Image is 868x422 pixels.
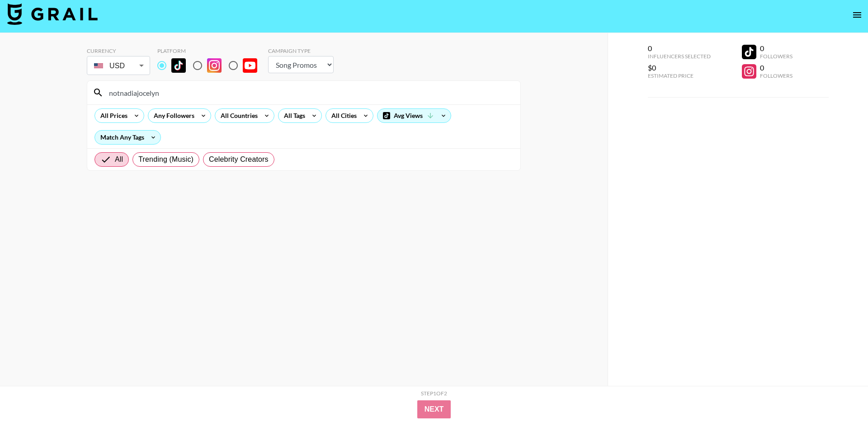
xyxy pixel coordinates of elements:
iframe: Drift Widget Chat Controller [823,377,857,411]
div: Step 1 of 2 [421,390,447,397]
span: Celebrity Creators [209,154,269,165]
div: Followers [760,53,793,60]
div: 0 [760,44,793,53]
span: All [115,154,123,165]
div: Estimated Price [648,72,711,79]
div: All Prices [95,109,129,122]
img: Grail Talent [7,3,98,25]
div: Campaign Type [268,47,334,54]
img: Instagram [207,58,222,73]
div: All Tags [278,109,307,122]
div: Any Followers [148,109,196,122]
div: All Countries [215,109,259,122]
img: TikTok [171,58,186,73]
span: Trending (Music) [138,154,193,165]
div: 0 [648,44,711,53]
div: Influencers Selected [648,53,711,60]
div: USD [89,58,148,74]
button: Next [417,400,451,418]
input: Search by User Name [104,85,515,100]
div: Avg Views [377,109,451,122]
button: open drawer [848,6,866,24]
div: Match Any Tags [95,131,160,144]
div: Currency [87,47,150,54]
div: 0 [760,63,793,72]
img: YouTube [243,58,257,73]
div: $0 [648,63,711,72]
div: Platform [157,47,264,54]
div: All Cities [326,109,359,122]
div: Followers [760,72,793,79]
